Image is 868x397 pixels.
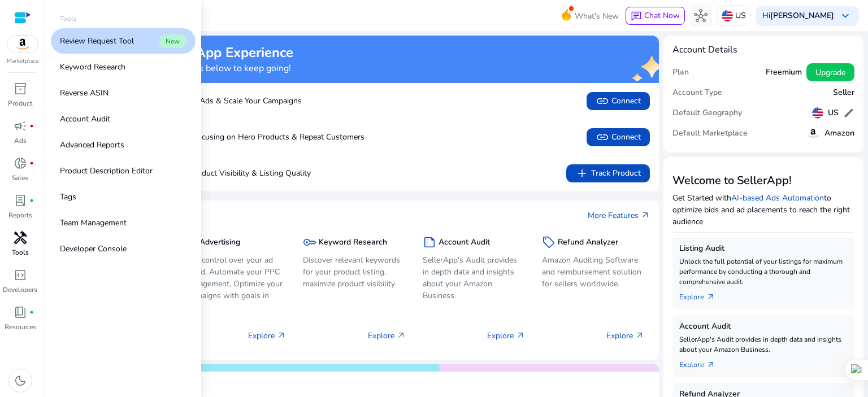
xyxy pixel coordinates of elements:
img: us.svg [722,10,733,21]
img: amazon.svg [7,36,38,53]
p: Amazon Auditing Software and reimbursement solution for sellers worldwide. [542,254,644,290]
p: SellerApp's Audit provides in depth data and insights about your Amazon Business. [679,334,848,355]
span: dark_mode [14,374,27,387]
p: Reports [8,210,32,220]
p: Explore [487,330,525,342]
p: Sales [12,173,28,183]
p: Unlock the full potential of your listings for maximum performance by conducting a thorough and c... [679,256,848,287]
h5: Keyword Research [319,238,387,247]
a: Explorearrow_outward [679,287,724,303]
span: code_blocks [14,268,27,282]
span: book_4 [14,306,27,319]
span: link [596,130,609,144]
img: amazon.svg [806,126,820,140]
p: US [735,6,746,25]
span: chat [631,11,642,22]
span: add [575,167,589,180]
h4: Account Details [672,45,737,55]
p: Explore [606,330,644,342]
span: key [303,235,316,249]
p: Tools [60,14,77,24]
span: handyman [14,231,27,245]
span: What's New [575,6,619,26]
p: Team Management [60,217,127,229]
span: arrow_outward [397,331,406,340]
span: donut_small [14,156,27,170]
p: Keyword Research [60,61,125,73]
p: Product [8,98,32,108]
p: Advanced Reports [60,139,124,151]
span: inventory_2 [14,82,27,95]
p: Ads [14,136,27,146]
span: arrow_outward [516,331,525,340]
button: chatChat Now [626,7,685,25]
p: Developers [3,285,37,295]
span: arrow_outward [706,360,715,369]
p: Discover relevant keywords for your product listing, maximize product visibility [303,254,405,290]
p: Take control over your ad spend, Automate your PPC Management, Optimize your campaigns with goals... [184,254,286,313]
h5: Refund Analyzer [558,238,618,247]
span: fiber_manual_record [29,198,34,203]
h3: Welcome to SellerApp! [672,174,854,187]
h5: Listing Audit [679,244,848,254]
span: campaign [14,119,27,133]
span: keyboard_arrow_down [839,9,852,23]
button: linkConnect [587,128,650,146]
p: Tags [60,191,76,203]
span: summarize [423,235,436,249]
p: Review Request Tool [60,35,134,47]
span: arrow_outward [706,293,715,302]
h5: Account Audit [439,238,490,247]
p: Boost Sales by Focusing on Hero Products & Repeat Customers [79,131,364,143]
p: Marketplace [7,57,38,66]
p: Tools [12,247,29,258]
span: link [596,94,609,108]
span: arrow_outward [277,331,286,340]
h5: Account Audit [679,322,848,331]
button: hub [689,5,712,27]
p: Resources [5,322,36,332]
span: lab_profile [14,194,27,207]
p: Developer Console [60,243,127,255]
button: Upgrade [806,63,854,81]
p: SellerApp's Audit provides in depth data and insights about your Amazon Business. [423,254,525,302]
p: Product Description Editor [60,165,153,177]
h5: US [828,108,839,118]
h5: Plan [672,68,689,77]
p: Explore [248,330,286,342]
h5: Account Type [672,88,722,98]
span: Connect [596,94,641,108]
p: Hi [762,12,834,20]
a: AI-based Ads Automation [731,193,824,203]
span: arrow_outward [641,211,650,220]
h5: Seller [833,88,854,98]
h5: Default Geography [672,108,742,118]
span: Connect [596,130,641,144]
p: Reverse ASIN [60,87,108,99]
h5: Advertising [199,238,240,247]
p: Get Started with to optimize bids and ad placements to reach the right audience [672,192,854,228]
span: edit [843,107,854,119]
span: Track Product [575,167,641,180]
h5: Amazon [824,129,854,138]
span: fiber_manual_record [29,124,34,128]
img: us.svg [812,107,823,119]
button: addTrack Product [566,164,650,182]
span: sell [542,235,555,249]
h5: Freemium [766,68,802,77]
b: [PERSON_NAME] [770,10,834,21]
p: Account Audit [60,113,110,125]
span: hub [694,9,708,23]
button: linkConnect [587,92,650,110]
span: arrow_outward [635,331,644,340]
span: fiber_manual_record [29,161,34,165]
span: New [159,34,186,48]
span: Upgrade [815,67,845,78]
span: fiber_manual_record [29,310,34,315]
span: Chat Now [644,10,680,21]
p: Explore [368,330,406,342]
h5: Default Marketplace [672,129,748,138]
a: Explorearrow_outward [679,355,724,370]
a: More Featuresarrow_outward [588,210,650,221]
